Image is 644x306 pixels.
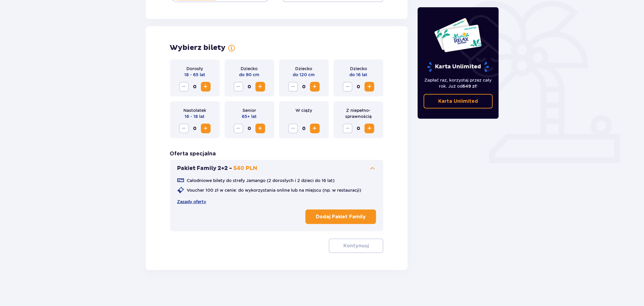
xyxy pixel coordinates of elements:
button: Decrease [179,82,189,92]
span: 0 [245,82,254,92]
p: Dodaj Pakiet Family [316,213,366,220]
p: do 16 lat [349,72,367,78]
p: Dorosły [186,66,203,72]
span: 0 [354,124,363,133]
p: Całodniowe bilety do strefy Jamango (2 dorosłych i 2 dzieci do 16 lat) [187,177,335,184]
span: 0 [299,124,309,133]
button: Increase [255,124,265,133]
button: Increase [365,82,374,92]
button: Increase [255,82,265,92]
span: 0 [299,82,309,92]
p: do 120 cm [293,72,315,78]
button: Decrease [179,124,189,133]
p: Z niepełno­sprawnością [339,107,379,119]
button: Pakiet Family 2+2 -540 PLN [177,165,376,172]
button: Decrease [343,82,352,92]
button: Kontynuuj [329,239,383,253]
p: Nastolatek [183,107,206,113]
p: 16 - 18 lat [185,113,205,119]
p: 540 PLN [234,165,258,172]
button: Increase [365,124,374,133]
p: Senior [242,107,256,113]
p: Dziecko [295,66,312,72]
p: Wybierz bilety [170,43,226,52]
span: 0 [190,124,200,133]
button: Decrease [234,82,243,92]
button: Increase [310,124,320,133]
p: 18 - 65 lat [184,72,205,78]
button: Increase [201,82,211,92]
p: Zapłać raz, korzystaj przez cały rok. Już od ! [424,77,493,89]
span: 0 [190,82,200,92]
p: Kontynuuj [343,243,369,249]
p: Voucher 100 zł w cenie: do wykorzystania online lub na miejscu (np. w restauracji) [187,187,362,193]
p: 65+ lat [242,113,257,119]
span: 649 zł [462,84,476,89]
button: Decrease [288,124,298,133]
p: Oferta specjalna [170,150,216,158]
button: Increase [201,124,211,133]
span: 0 [354,82,363,92]
p: do 90 cm [239,72,259,78]
a: Zasady oferty [177,199,206,205]
p: Karta Unlimited [438,98,478,105]
button: Increase [310,82,320,92]
p: W ciąży [295,107,312,113]
span: 0 [245,124,254,133]
a: Karta Unlimited [424,94,493,109]
button: Decrease [343,124,352,133]
p: Karta Unlimited [427,62,490,72]
button: Decrease [288,82,298,92]
button: Decrease [234,124,243,133]
p: Pakiet Family 2+2 - [177,165,232,172]
button: Dodaj Pakiet Family [305,210,376,224]
p: Dziecko [241,66,258,72]
p: Dziecko [350,66,367,72]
